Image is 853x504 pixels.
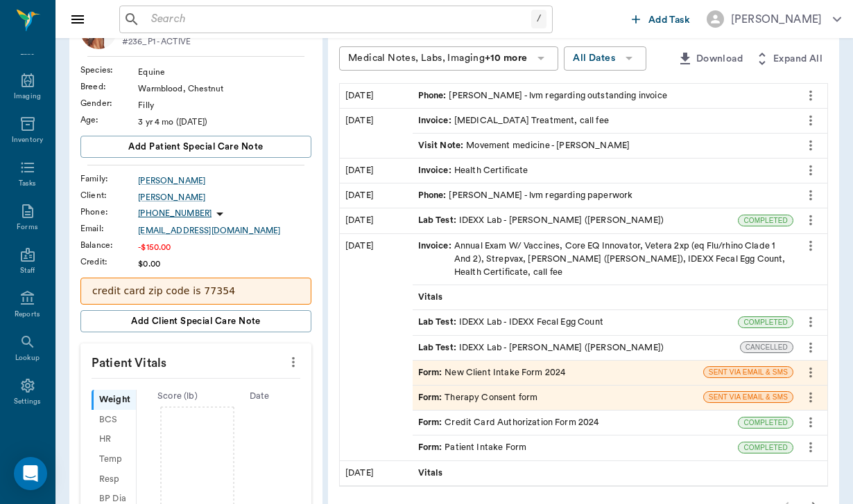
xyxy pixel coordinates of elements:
[138,174,311,187] a: [PERSON_NAME]
[138,191,311,204] a: [PERSON_NAME]
[92,410,136,430] div: BCS
[738,316,793,328] div: COMPLETED
[418,366,566,379] div: New Client Intake Form 2024
[80,255,138,268] div: Credit :
[626,6,696,32] button: Add Task
[800,435,822,459] button: more
[340,234,413,460] div: [DATE]
[800,134,822,157] button: more
[92,430,136,450] div: HR
[418,341,664,354] div: IDEXX Lab - [PERSON_NAME] ([PERSON_NAME])
[704,392,793,402] span: SENT VIA EMAIL & SMS
[731,11,822,28] div: [PERSON_NAME]
[418,316,459,329] span: Lab Test :
[418,240,788,280] div: Annual Exam W/ Vaccines, Core EQ Innovator, Vetera 2xp (eq Flu/rhino Clade 1 And 2), Strepvax, [P...
[418,139,467,152] span: Visit Note :
[340,183,413,208] div: [DATE]
[418,214,459,227] span: Lab Test :
[340,159,413,183] div: [DATE]
[418,139,630,152] div: Movement medicine - [PERSON_NAME]
[800,336,822,359] button: more
[14,457,47,490] div: Open Intercom Messenger
[218,390,300,403] div: Date
[531,10,546,28] div: /
[92,449,136,469] div: Temp
[739,317,793,327] span: COMPLETED
[418,441,445,454] span: Form :
[340,84,413,108] div: [DATE]
[418,89,667,102] div: [PERSON_NAME] - lvm regarding outstanding invoice
[418,416,599,429] div: Credit Card Authorization Form 2024
[92,469,136,489] div: Resp
[80,222,138,235] div: Email :
[80,239,138,251] div: Balance :
[138,66,311,78] div: Equine
[773,51,822,68] span: Expand All
[418,189,449,202] span: Phone :
[671,46,748,72] button: Download
[485,53,527,63] b: +10 more
[138,116,311,128] div: 3 yr 4 mo ([DATE])
[800,411,822,434] button: more
[800,208,822,232] button: more
[80,114,138,126] div: Age :
[418,214,664,227] div: IDEXX Lab - [PERSON_NAME] ([PERSON_NAME])
[340,109,413,158] div: [DATE]
[418,114,609,127] div: [MEDICAL_DATA] Treatment, call fee
[80,64,138,76] div: Species :
[80,206,138,218] div: Phone :
[80,172,138,185] div: Family :
[14,91,41,102] div: Imaging
[800,361,822,384] button: more
[418,467,446,480] span: Vitals
[41,4,44,34] h6: Nectar
[800,310,822,334] button: more
[122,35,191,48] p: #236_P1 - ACTIVE
[15,309,40,320] div: Reports
[80,80,138,93] div: Breed :
[564,46,646,71] button: All Dates
[741,342,793,352] span: CANCELLED
[800,109,822,132] button: more
[138,224,311,237] a: [EMAIL_ADDRESS][DOMAIN_NAME]
[137,390,218,403] div: Score ( lb )
[418,366,445,379] span: Form :
[740,341,793,353] div: CANCELLED
[348,50,527,67] div: Medical Notes, Labs, Imaging
[418,441,527,454] div: Patient Intake Form
[418,316,603,329] div: IDEXX Lab - IDEXX Fecal Egg Count
[739,215,793,226] span: COMPLETED
[418,164,528,177] div: Health Certificate
[80,97,138,109] div: Gender :
[138,82,311,95] div: Warmblood, Chestnut
[146,10,531,29] input: Search
[12,135,43,145] div: Inventory
[696,6,852,32] button: [PERSON_NAME]
[14,397,42,407] div: Settings
[418,240,454,280] span: Invoice :
[80,189,138,201] div: Client :
[15,353,40,363] div: Lookup
[340,461,413,485] div: [DATE]
[800,234,822,258] button: more
[418,291,446,304] span: Vitals
[131,314,261,329] span: Add client Special Care Note
[800,159,822,182] button: more
[19,179,36,189] div: Tasks
[138,241,311,253] div: -$150.00
[739,442,793,453] span: COMPLETED
[418,189,633,202] div: [PERSON_NAME] - lvm regarding paperwork
[800,183,822,207] button: more
[340,208,413,233] div: [DATE]
[418,391,445,404] span: Form :
[738,215,793,226] div: COMPLETED
[138,99,311,111] div: Filly
[800,386,822,409] button: more
[418,89,449,102] span: Phone :
[282,350,304,374] button: more
[64,6,92,33] button: Close drawer
[92,284,300,298] p: credit card zip code is 77354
